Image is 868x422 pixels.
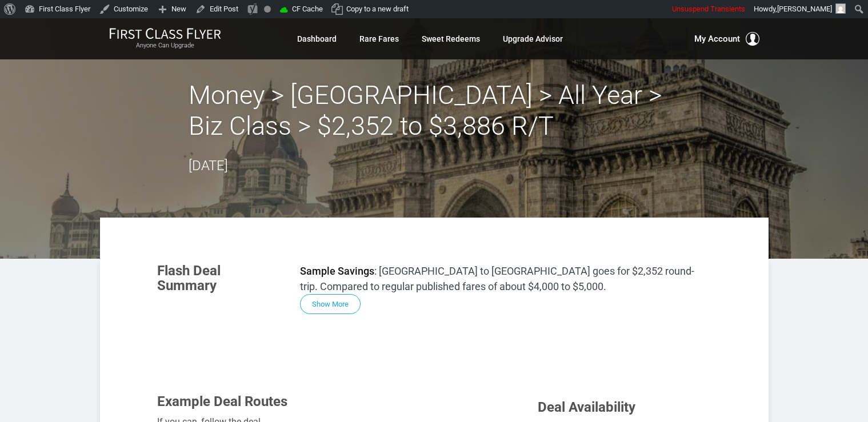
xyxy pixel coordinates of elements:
[359,29,399,49] a: Rare Fares
[157,263,283,294] h3: Flash Deal Summary
[300,263,711,294] p: : [GEOGRAPHIC_DATA] to [GEOGRAPHIC_DATA] goes for $2,352 round-trip. Compared to regular publishe...
[538,399,635,415] span: Deal Availability
[300,294,361,314] button: Show More
[109,27,221,50] a: First Class FlyerAnyone Can Upgrade
[297,29,337,49] a: Dashboard
[503,29,563,49] a: Upgrade Advisor
[777,5,832,13] span: [PERSON_NAME]
[422,29,480,49] a: Sweet Redeems
[189,158,228,174] time: [DATE]
[189,80,680,142] h2: Money > [GEOGRAPHIC_DATA] > All Year > Biz Class > $2,352 to $3,886 R/T
[694,32,740,46] span: My Account
[109,42,221,50] small: Anyone Can Upgrade
[109,27,221,39] img: First Class Flyer
[157,393,287,409] span: Example Deal Routes
[694,32,759,46] button: My Account
[672,5,745,13] span: Unsuspend Transients
[300,265,374,277] strong: Sample Savings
